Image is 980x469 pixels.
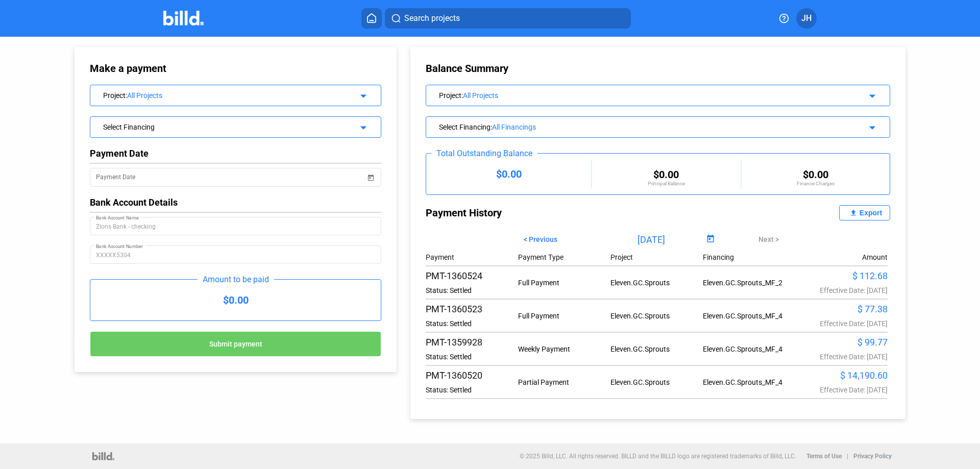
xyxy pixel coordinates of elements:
div: $ 112.68 [795,270,888,281]
span: : [491,123,492,131]
button: Export [839,205,890,220]
span: : [126,91,127,100]
div: Project [103,89,341,100]
button: Submit payment [90,331,381,357]
div: Select Financing [439,121,833,131]
span: < Previous [524,235,557,243]
div: Full Payment [518,279,610,287]
div: All Financings [492,123,833,131]
div: Payment Type [518,253,610,261]
div: Effective Date: [DATE] [795,353,888,361]
div: $ 99.77 [795,337,888,348]
div: Eleven.GC.Sprouts_MF_4 [703,378,795,386]
span: : [461,91,463,100]
div: Status: Settled [426,286,518,294]
span: Search projects [404,12,460,24]
div: Effective Date: [DATE] [795,286,888,294]
span: JH [801,12,812,24]
div: Status: Settled [426,386,518,394]
button: Open calendar [365,166,376,177]
div: $ 14,190.60 [795,370,888,381]
div: Eleven.GC.Sprouts [610,312,703,320]
div: Finance Charges [742,181,890,186]
div: Eleven.GC.Sprouts [610,345,703,353]
div: $0.00 [426,168,591,180]
div: Eleven.GC.Sprouts [610,378,703,386]
mat-icon: arrow_drop_down [356,88,368,101]
div: $ 77.38 [795,304,888,314]
div: $0.00 [592,168,740,181]
div: Principal Balance [592,181,740,186]
div: PMT-1360520 [426,370,518,381]
div: Total Outstanding Balance [431,149,537,158]
div: PMT-1360523 [426,304,518,314]
div: All Projects [127,91,341,100]
button: Search projects [385,8,631,29]
div: Amount to be paid [198,275,274,284]
div: Balance Summary [426,62,890,75]
p: © 2025 Billd, LLC. All rights reserved. BILLD and the BILLD logo are registered trademarks of Bil... [520,453,796,460]
div: Eleven.GC.Sprouts_MF_4 [703,345,795,353]
div: Effective Date: [DATE] [795,319,888,328]
div: Eleven.GC.Sprouts_MF_2 [703,279,795,287]
div: Bank Account Details [90,197,381,208]
div: Amount [862,253,888,261]
div: PMT-1360524 [426,270,518,281]
button: Next > [751,231,787,248]
div: All Projects [463,91,833,100]
b: Terms of Use [806,453,842,460]
img: logo [92,452,114,460]
div: PMT-1359928 [426,337,518,348]
div: Status: Settled [426,353,518,361]
div: Project [610,253,703,261]
span: Next > [758,235,779,243]
span: Submit payment [209,340,262,349]
div: Effective Date: [DATE] [795,386,888,394]
button: JH [796,8,817,29]
img: Billd Company Logo [163,11,204,26]
div: Status: Settled [426,319,518,328]
mat-icon: arrow_drop_down [865,88,877,101]
div: Financing [703,253,795,261]
div: Weekly Payment [518,345,610,353]
div: Export [860,209,882,217]
button: Open calendar [703,233,717,246]
div: Eleven.GC.Sprouts [610,279,703,287]
div: Partial Payment [518,378,610,386]
div: $0.00 [90,280,381,320]
mat-icon: arrow_drop_down [865,120,877,132]
div: Payment Date [90,148,381,159]
button: < Previous [516,231,565,248]
div: $0.00 [742,168,890,181]
p: | [847,453,848,460]
div: Payment [426,253,518,261]
div: Payment History [426,205,658,220]
mat-icon: file_upload [847,207,860,219]
b: Privacy Policy [853,453,892,460]
div: Project [439,89,833,100]
div: Full Payment [518,312,610,320]
div: Eleven.GC.Sprouts_MF_4 [703,312,795,320]
mat-icon: arrow_drop_down [356,120,368,132]
div: Make a payment [90,62,265,75]
div: Select Financing [103,121,341,131]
